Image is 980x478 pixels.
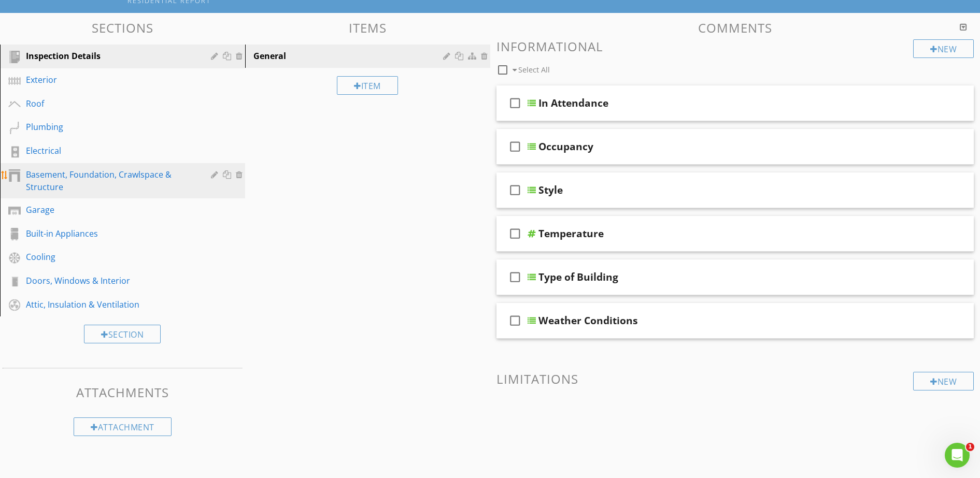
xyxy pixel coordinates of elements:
[538,227,604,240] div: Temperature
[507,134,523,159] i: check_box_outline_blank
[26,144,196,157] div: Electrical
[496,372,974,386] h3: Limitations
[496,39,974,53] h3: Informational
[518,65,550,75] span: Select All
[253,50,446,62] div: General
[507,221,523,246] i: check_box_outline_blank
[507,91,523,115] i: check_box_outline_blank
[538,314,638,327] div: Weather Conditions
[507,265,523,289] i: check_box_outline_blank
[966,443,974,451] span: 1
[945,443,970,468] iframe: Intercom live chat
[245,21,490,35] h3: Items
[26,298,196,311] div: Attic, Insulation & Ventilation
[496,21,974,35] h3: Comments
[26,50,196,62] div: Inspection Details
[538,184,563,196] div: Style
[26,121,196,133] div: Plumbing
[84,325,161,343] div: Section
[538,271,618,283] div: Type of Building
[26,168,196,193] div: Basement, Foundation, Crawlspace & Structure
[26,251,196,263] div: Cooling
[337,76,398,95] div: Item
[538,97,608,109] div: In Attendance
[26,227,196,240] div: Built-in Appliances
[538,140,593,153] div: Occupancy
[507,178,523,202] i: check_box_outline_blank
[507,308,523,333] i: check_box_outline_blank
[913,372,974,390] div: New
[26,97,196,110] div: Roof
[26,74,196,86] div: Exterior
[26,204,196,216] div: Garage
[74,417,172,436] div: Attachment
[913,39,974,58] div: New
[26,274,196,287] div: Doors, Windows & Interior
